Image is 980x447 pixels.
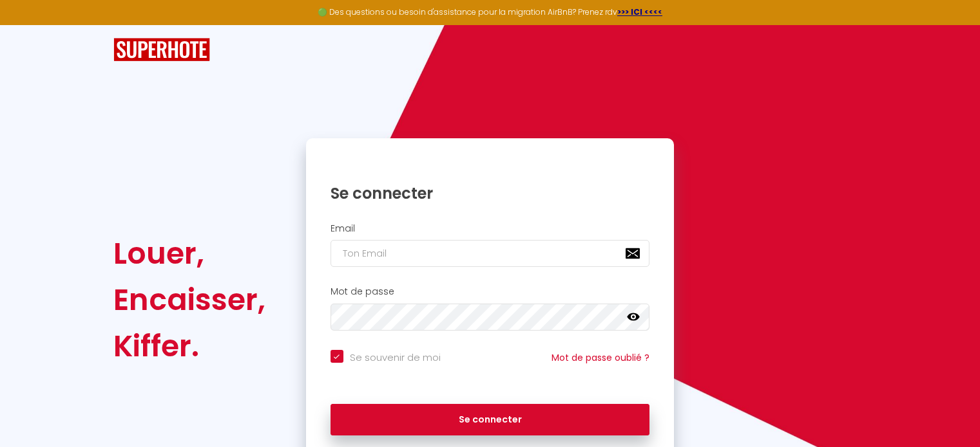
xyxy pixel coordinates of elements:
[113,38,210,62] img: SuperHote logo
[331,240,650,267] input: Ton Email
[331,404,650,436] button: Se connecter
[113,230,265,277] div: Louer,
[113,323,265,369] div: Kiffer.
[331,183,650,203] h1: Se connecter
[552,351,649,364] a: Mot de passe oublié ?
[331,286,650,297] h2: Mot de passe
[331,223,650,234] h2: Email
[617,6,662,17] a: >>> ICI <<<<
[113,277,265,323] div: Encaisser,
